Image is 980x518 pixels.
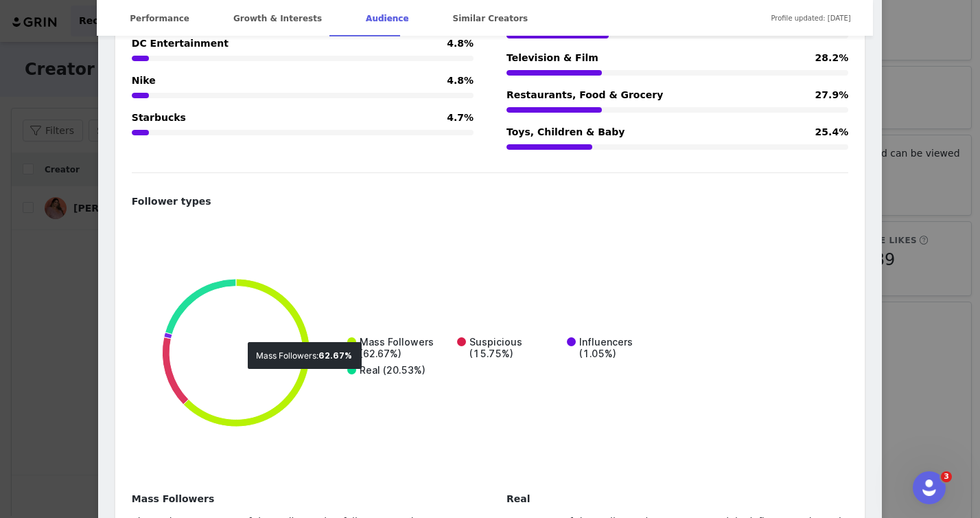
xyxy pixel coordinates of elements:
div: Real [506,492,848,506]
text: Mass Followers (62.67%) [360,336,434,359]
span: Television & Film [506,52,598,63]
div: Follower types [132,194,848,209]
span: 28.2% [815,51,849,65]
span: Profile updated: [DATE] [771,3,850,34]
span: 25.4% [815,125,849,139]
span: Nike [132,75,156,86]
span: Restaurants, Food & Grocery [506,89,663,100]
span: 27.9% [815,88,849,102]
div: Mass Followers [132,492,474,506]
iframe: Intercom live chat [913,471,946,504]
span: Toys, Children & Baby [506,126,625,137]
span: DC Entertainment [132,38,229,49]
text: Influencers (1.05%) [579,336,633,359]
span: 4.8% [447,74,474,88]
text: Real (20.53%) [360,364,425,376]
span: 4.7% [447,111,474,125]
span: 3 [941,471,952,482]
text: Suspicious (15.75%) [469,336,522,359]
span: Starbucks [132,112,186,123]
